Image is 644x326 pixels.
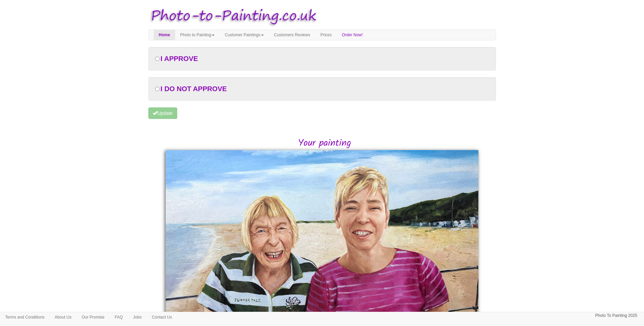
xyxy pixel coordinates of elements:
[154,30,175,40] a: Home
[595,312,637,319] p: Photo To Painting 2025
[147,312,177,322] a: Contact Us
[269,30,315,40] a: Customers Reviews
[110,312,128,322] a: FAQ
[161,85,227,93] span: I DO NOT APPROVE
[315,30,337,40] a: Prices
[50,312,76,322] a: About Us
[76,312,109,322] a: Our Promise
[337,30,368,40] a: Order Now!
[175,30,220,40] a: Photo to Painting
[220,30,269,40] a: Customer Paintings
[128,312,147,322] a: Jobs
[161,55,198,62] span: I APPROVE
[153,138,496,149] h2: Your painting
[145,3,319,29] img: Photo to Painting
